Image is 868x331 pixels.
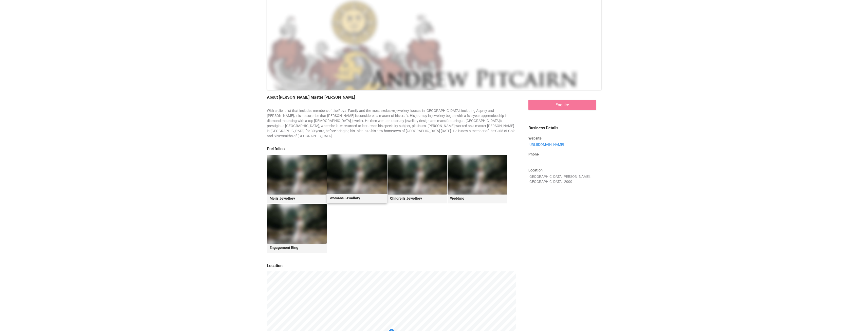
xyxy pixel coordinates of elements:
[327,154,387,194] img: vendor-background2.jpg
[267,263,516,269] legend: Location
[327,194,387,201] legend: Women's Jewellery
[523,120,601,194] div: [GEOGRAPHIC_DATA][PERSON_NAME], [GEOGRAPHIC_DATA], 2000
[448,195,507,201] legend: Wedding
[528,152,596,157] label: Phone
[528,125,596,131] legend: Business Details
[327,154,387,203] a: Women's Jewellery
[387,155,447,203] a: Children's Jewellery
[528,136,596,141] label: Website
[267,195,327,201] legend: Men's Jewellery
[528,100,596,110] a: Enquire
[267,155,327,203] a: Men's Jewellery
[528,168,596,173] label: Location
[267,146,516,152] legend: Portfolios
[528,143,564,147] a: [URL][DOMAIN_NAME]
[267,155,327,195] img: vendor-background2.jpg
[448,155,507,195] img: vendor-background2.jpg
[267,204,327,253] a: Engagement Ring
[387,195,447,201] legend: Children's Jewellery
[267,244,327,250] legend: Engagement Ring
[267,108,516,138] div: With a client list that includes members of the Royal Family and the most exclusive jewellery hou...
[267,204,327,244] img: vendor-background2.jpg
[267,95,516,100] legend: About [PERSON_NAME] Master [PERSON_NAME]
[448,155,507,203] a: Wedding
[387,155,447,195] img: vendor-background2.jpg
